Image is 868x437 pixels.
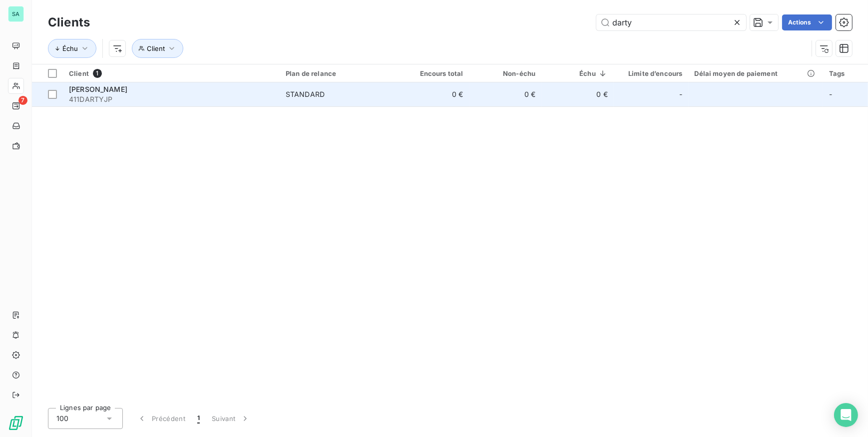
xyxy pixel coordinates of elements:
span: - [679,89,682,99]
span: - [829,90,832,98]
div: STANDARD [286,89,325,99]
button: Précédent [131,408,191,429]
div: Limite d’encours [620,69,683,77]
span: 7 [18,96,27,105]
span: 100 [56,414,68,424]
span: Client [69,69,89,77]
button: Client [132,39,183,58]
div: Encours total [403,69,463,77]
td: 0 € [397,82,469,106]
span: 1 [197,414,200,424]
button: Actions [782,14,832,30]
span: [PERSON_NAME] [69,85,127,93]
input: Rechercher [596,14,746,30]
div: Open Intercom Messenger [834,403,858,427]
div: Échu [547,69,608,77]
span: Client [147,44,165,52]
div: Non-échu [475,69,536,77]
div: SA [8,6,24,22]
img: Logo LeanPay [8,415,24,431]
div: Délai moyen de paiement [695,69,817,77]
td: 0 € [541,82,614,106]
button: Échu [48,39,96,58]
td: 0 € [469,82,542,106]
span: 1 [93,69,102,78]
button: 1 [191,408,206,429]
span: 411DARTYJP [69,94,274,104]
div: Tags [829,69,862,77]
h3: Clients [48,13,90,31]
div: Plan de relance [286,69,391,77]
button: Suivant [206,408,256,429]
span: Échu [62,44,78,52]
